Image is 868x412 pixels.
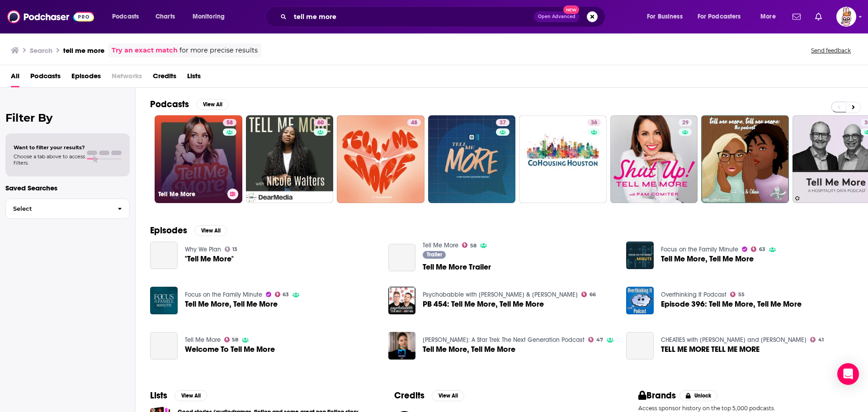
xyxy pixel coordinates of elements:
[394,390,464,401] a: CreditsView All
[682,118,689,128] span: 29
[661,300,802,308] span: Episode 396: Tell Me More, Tell Me More
[661,291,726,298] a: Overthinking It Podcast
[698,10,741,23] span: For Podcasters
[759,247,765,251] span: 63
[647,10,683,23] span: For Business
[71,69,101,87] a: Episodes
[423,336,585,344] a: Earl Grey: A Star Trek The Next Generation Podcast
[158,190,224,198] h3: Tell Me More
[836,7,856,27] button: Show profile menu
[179,45,258,56] span: for more precise results
[150,9,180,24] a: Charts
[641,9,694,24] button: open menu
[808,47,854,54] button: Send feedback
[388,332,416,360] a: Tell Me More, Tell Me More
[626,242,654,269] img: Tell Me More, Tell Me More
[810,337,824,342] a: 41
[590,293,596,297] span: 66
[5,199,130,219] button: Select
[112,45,178,56] a: Try an exact match
[185,246,221,253] a: Why We Plan
[423,300,544,308] a: PB 454: Tell Me More, Tell Me More
[337,115,425,203] a: 48
[738,293,745,297] span: 55
[106,9,151,24] button: open menu
[63,46,104,55] h3: tell me more
[534,11,580,22] button: Open AdvancedNew
[661,336,807,344] a: CHEATIES with Lace Larrabee and Katherine Blanford
[538,14,576,19] span: Open Advanced
[232,247,237,251] span: 13
[30,69,61,87] a: Podcasts
[224,337,239,342] a: 58
[150,225,187,236] h2: Episodes
[661,346,759,353] a: TELL ME MORE TELL ME MORE
[730,292,745,297] a: 55
[388,287,416,314] img: PB 454: Tell Me More, Tell Me More
[150,99,229,110] a: PodcastsView All
[14,153,85,166] span: Choose a tab above to access filters.
[185,255,234,263] a: "Tell Me More"
[175,390,207,401] button: View All
[185,336,221,344] a: Tell Me More
[14,144,85,151] span: Want to filter your results?
[226,118,233,128] span: 58
[274,6,614,27] div: Search podcasts, credits, & more...
[6,206,110,212] span: Select
[407,119,421,126] a: 48
[760,10,776,23] span: More
[394,390,425,401] h2: Credits
[818,338,824,342] span: 41
[679,119,692,126] a: 29
[423,291,578,298] a: Psychobabble with Tyler Oakley & Korey Kuhl
[232,338,238,342] span: 58
[432,390,464,401] button: View All
[112,69,142,87] span: Networks
[751,246,765,252] a: 63
[427,252,442,257] span: Trailer
[626,287,654,314] img: Episode 396: Tell Me More, Tell Me More
[563,5,580,14] span: New
[587,119,601,126] a: 36
[638,405,854,412] p: Access sponsor history on the top 5,000 podcasts.
[428,115,516,203] a: 37
[150,242,178,269] a: "Tell Me More"
[196,99,229,110] button: View All
[411,118,417,128] span: 48
[661,246,738,253] a: Focus on the Family Minute
[150,99,189,110] h2: Podcasts
[153,69,176,87] a: Credits
[661,255,754,263] a: Tell Me More, Tell Me More
[150,287,178,314] a: Tell Me More, Tell Me More
[185,300,278,308] a: Tell Me More, Tell Me More
[223,119,236,126] a: 58
[836,7,856,27] span: Logged in as Nouel
[423,346,515,353] span: Tell Me More, Tell Me More
[150,390,167,401] h2: Lists
[496,119,509,126] a: 37
[11,69,19,87] a: All
[283,293,289,297] span: 63
[591,118,597,128] span: 36
[194,225,227,236] button: View All
[581,292,596,297] a: 66
[679,390,718,401] button: Unlock
[470,244,476,248] span: 58
[7,8,94,25] img: Podchaser - Follow, Share and Rate Podcasts
[626,332,654,360] a: TELL ME MORE TELL ME MORE
[388,244,416,271] a: Tell Me More Trailer
[246,115,334,203] a: 60
[596,338,603,342] span: 47
[185,346,275,353] span: Welcome To Tell Me More
[789,9,804,24] a: Show notifications dropdown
